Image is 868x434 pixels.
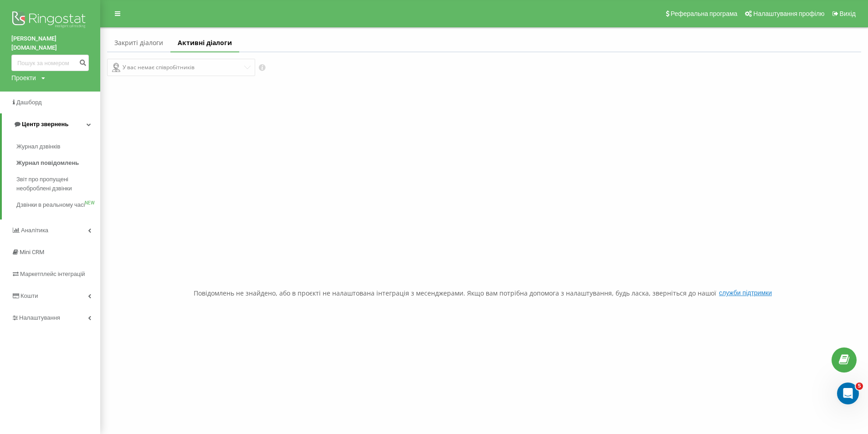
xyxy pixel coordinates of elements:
[16,175,96,193] span: Звіт про пропущені необроблені дзвінки
[11,55,89,71] input: Пошук за номером
[22,121,68,128] span: Центр звернень
[21,292,38,299] span: Кошти
[716,289,775,297] button: служби підтримки
[11,34,89,52] a: [PERSON_NAME][DOMAIN_NAME]
[20,271,85,277] span: Маркетплейс інтеграцій
[16,138,100,155] a: Журнал дзвінків
[170,34,239,52] a: Активні діалоги
[19,314,60,321] span: Налаштування
[11,73,36,82] div: Проекти
[16,200,85,209] span: Дзвінки в реальному часі
[21,227,48,234] span: Аналiтика
[16,142,60,151] span: Журнал дзвінків
[16,171,100,197] a: Звіт про пропущені необроблені дзвінки
[837,383,859,404] iframe: Intercom live chat
[840,10,856,17] span: Вихід
[11,9,89,32] img: Ringostat logo
[16,158,79,168] span: Журнал повідомлень
[20,249,44,255] span: Mini CRM
[671,10,738,17] span: Реферальна програма
[753,10,824,17] span: Налаштування профілю
[16,99,42,106] span: Дашборд
[107,34,170,52] a: Закриті діалоги
[16,155,100,171] a: Журнал повідомлень
[16,197,100,213] a: Дзвінки в реальному часіNEW
[2,113,100,135] a: Центр звернень
[856,383,863,390] span: 5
